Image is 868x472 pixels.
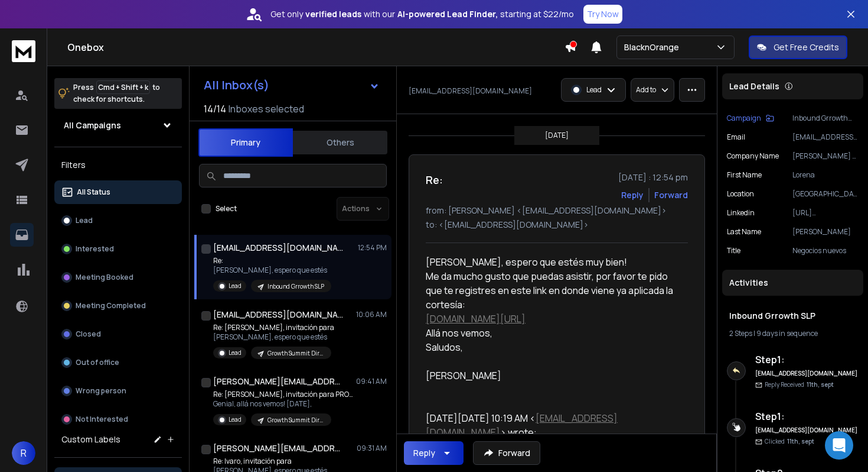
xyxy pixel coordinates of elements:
h6: Step 1 : [755,409,859,423]
p: 10:06 AM [356,310,387,319]
button: R [12,441,35,465]
button: All Inbox(s) [194,73,389,97]
button: Get Free Credits [749,35,847,59]
button: Out of office [54,351,182,374]
button: Primary [198,128,293,157]
button: Forward [473,441,540,465]
h1: [EMAIL_ADDRESS][DOMAIN_NAME] [213,242,343,254]
p: [PERSON_NAME], espero que estés [213,266,331,275]
h6: [EMAIL_ADDRESS][DOMAIN_NAME] [755,426,859,435]
p: Add to [636,85,656,95]
button: Reply [621,189,644,201]
div: [PERSON_NAME], espero que estés muy bien! Me da mucho gusto que puedas asistir, por favor te pido... [426,255,678,354]
img: logo [12,40,35,62]
div: Reply [413,447,435,459]
p: [DATE] : 12:54 pm [618,172,688,183]
p: [GEOGRAPHIC_DATA][PERSON_NAME], [GEOGRAPHIC_DATA] [792,189,859,199]
h1: [PERSON_NAME][EMAIL_ADDRESS][DOMAIN_NAME] [213,442,343,454]
p: Growth Summit Directores mkt [267,349,324,358]
h6: [EMAIL_ADDRESS][DOMAIN_NAME] [755,369,859,378]
p: Campaign [727,114,761,123]
span: Cmd + Shift + k [96,80,150,94]
span: 9 days in sequence [756,328,818,338]
span: 11th, sept [787,437,814,445]
p: Email [727,132,745,142]
h1: Re: [426,172,443,188]
p: Lead [229,348,242,357]
h1: Inbound Grrowth SLP [729,310,856,322]
p: Closed [76,329,101,339]
p: location [727,189,754,199]
button: Try Now [583,5,622,24]
a: [DOMAIN_NAME][URL] [426,312,526,325]
p: [EMAIL_ADDRESS][DOMAIN_NAME] [409,86,532,96]
p: BlacknOrange [624,41,684,53]
p: All Status [77,187,110,197]
span: 14 / 14 [204,102,226,116]
p: Clicked [765,437,814,446]
button: Closed [54,322,182,346]
p: from: [PERSON_NAME] <[EMAIL_ADDRESS][DOMAIN_NAME]> [426,205,688,216]
p: Last Name [727,227,761,237]
p: Interested [76,244,114,254]
p: Not Interested [76,415,128,424]
button: All Status [54,180,182,204]
p: [PERSON_NAME], espero que estés [213,332,334,342]
div: [DATE][DATE] 10:19 AM < > wrote: [426,411,678,439]
button: All Campaigns [54,114,182,137]
div: Activities [722,270,863,296]
h1: [PERSON_NAME][EMAIL_ADDRESS][DOMAIN_NAME] [213,376,343,387]
p: Press to check for shortcuts. [73,82,160,105]
p: [PERSON_NAME] y Cía. [792,151,859,161]
strong: verified leads [305,8,361,20]
h6: Step 1 : [755,353,859,367]
p: Out of office [76,358,119,367]
h3: Custom Labels [61,434,120,445]
h1: All Campaigns [64,119,121,131]
p: to: <[EMAIL_ADDRESS][DOMAIN_NAME]> [426,219,688,231]
h3: Filters [54,157,182,173]
button: Campaign [727,114,774,123]
div: | [729,329,856,338]
p: Lead [229,415,242,424]
span: 2 Steps [729,328,752,338]
label: Select [216,204,237,214]
button: Others [293,130,387,156]
p: [PERSON_NAME] [792,227,859,237]
p: [EMAIL_ADDRESS][DOMAIN_NAME] [792,132,859,142]
button: Reply [404,441,464,465]
p: Wrong person [76,386,126,396]
p: [DATE] [545,131,569,140]
div: Open Intercom Messenger [825,431,853,460]
p: Lead [76,216,93,225]
button: Interested [54,237,182,261]
p: Lead Details [729,80,779,92]
p: Company Name [727,151,779,161]
p: Meeting Booked [76,273,133,282]
p: title [727,246,740,256]
p: Re: [213,256,331,266]
span: 11th, sept [807,380,834,389]
button: Wrong person [54,379,182,403]
p: 09:41 AM [356,377,387,386]
p: Genial, allá nos vemos! [DATE], [213,399,355,409]
p: Growth Summit Directores mkt [267,416,324,425]
p: Lorena [792,170,859,180]
button: Meeting Booked [54,266,182,289]
h1: [EMAIL_ADDRESS][DOMAIN_NAME] [213,309,343,321]
p: Try Now [587,8,619,20]
button: Meeting Completed [54,294,182,318]
p: Get only with our starting at $22/mo [270,8,574,20]
p: linkedin [727,208,755,218]
p: First Name [727,170,762,180]
p: 09:31 AM [357,444,387,453]
h3: Inboxes selected [229,102,304,116]
div: [PERSON_NAME] [426,354,678,383]
p: Lead [586,85,602,95]
strong: AI-powered Lead Finder, [397,8,498,20]
button: Lead [54,209,182,232]
p: Re: [PERSON_NAME], invitación para [213,323,334,332]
